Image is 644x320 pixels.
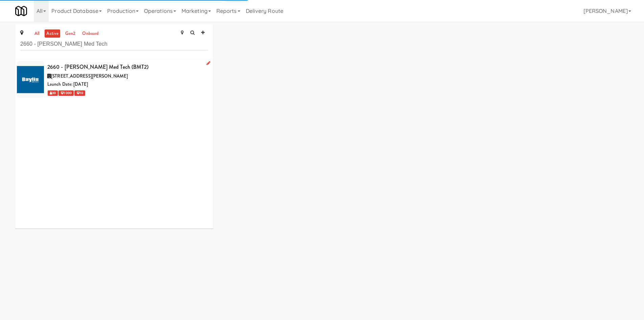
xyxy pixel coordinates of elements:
div: 2660 - [PERSON_NAME] Med Tech (BMT2) [47,62,208,72]
a: onboard [80,29,100,38]
input: Search site [20,38,208,50]
span: [STREET_ADDRESS][PERSON_NAME] [51,73,128,79]
div: Launch Date: [DATE] [47,80,208,89]
span: 10 [74,90,85,96]
a: all [33,29,41,38]
span: 30 [48,90,58,96]
img: Micromart [15,5,27,17]
span: 1000 [58,90,74,96]
a: active [45,29,60,38]
a: gen2 [64,29,77,38]
li: 2660 - [PERSON_NAME] Med Tech (BMT2)[STREET_ADDRESS][PERSON_NAME]Launch Date: [DATE] 30 1000 10 [15,59,213,100]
